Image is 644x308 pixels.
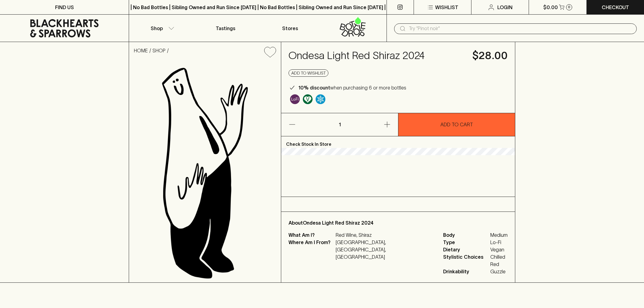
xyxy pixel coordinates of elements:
[602,4,629,11] p: Checkout
[490,231,508,239] span: Medium
[129,62,281,282] img: Ondesa Light Red Shiraz 2024
[443,253,489,268] span: Stylistic Choices
[301,93,314,106] a: Made without the use of any animal products.
[568,5,570,9] p: 0
[303,94,313,104] img: Vegan
[443,268,489,275] span: Drinkability
[443,246,489,253] span: Dietary
[281,136,515,148] p: Check Stock In Store
[472,49,508,62] h4: $28.00
[289,239,334,261] p: Where Am I From?
[316,94,325,104] img: Chilled Red
[490,246,508,253] span: Vegan
[398,113,515,136] button: ADD TO CART
[443,239,489,246] span: Type
[336,239,436,261] p: [GEOGRAPHIC_DATA], [GEOGRAPHIC_DATA], [GEOGRAPHIC_DATA]
[282,25,298,32] p: Stores
[314,93,327,106] a: Wonderful as is, but a slight chill will enhance the aromatics and give it a beautiful crunch.
[134,48,148,53] a: HOME
[443,231,489,239] span: Body
[55,4,74,11] p: FIND US
[543,4,558,11] p: $0.00
[497,4,513,11] p: Login
[289,219,508,226] p: About Ondesa Light Red Shiraz 2024
[289,49,465,62] h4: Ondesa Light Red Shiraz 2024
[258,15,322,42] a: Stores
[152,48,166,53] a: SHOP
[409,24,632,33] input: Try "Pinot noir"
[490,268,508,275] span: Guzzle
[151,25,163,32] p: Shop
[298,84,406,91] p: when purchasing 6 or more bottles
[289,69,328,77] button: Add to wishlist
[194,15,258,42] a: Tastings
[332,113,347,136] p: 1
[298,85,330,90] b: 10% discount
[289,93,301,106] a: Some may call it natural, others minimum intervention, either way, it’s hands off & maybe even a ...
[216,25,235,32] p: Tastings
[290,94,300,104] img: Lo-Fi
[490,253,508,268] span: Chilled Red
[440,121,473,128] p: ADD TO CART
[262,44,278,60] button: Add to wishlist
[336,231,436,239] p: Red Wine, Shiraz
[490,239,508,246] span: Lo-Fi
[435,4,458,11] p: Wishlist
[289,231,334,239] p: What Am I?
[129,15,193,42] button: Shop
